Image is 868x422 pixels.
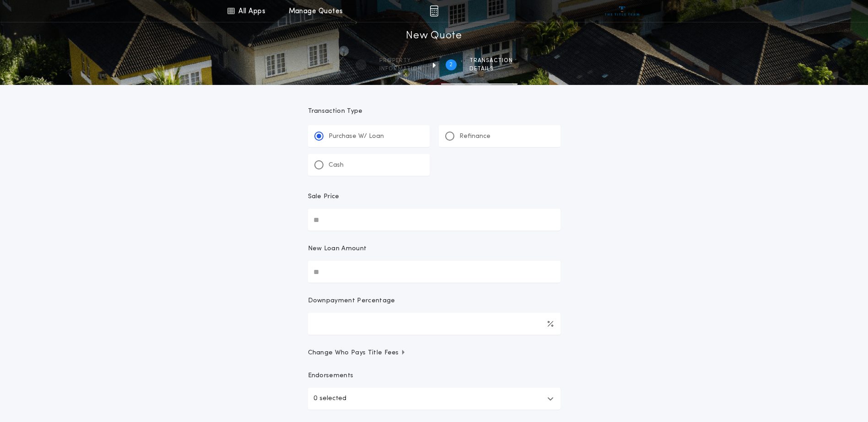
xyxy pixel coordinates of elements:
[308,296,395,306] p: Downpayment Percentage
[308,107,561,116] p: Transaction Type
[308,348,561,358] button: Change Who Pays Title Fees
[308,313,561,335] input: Downpayment Percentage
[308,348,406,358] span: Change Who Pays Title Fees
[308,388,561,410] button: 0 selected
[469,57,513,64] span: Transaction
[308,261,561,283] input: New Loan Amount
[449,61,453,69] h2: 2
[308,209,561,231] input: Sale Price
[469,65,513,73] span: details
[406,29,462,43] h1: New Quote
[329,132,384,141] p: Purchase W/ Loan
[308,244,367,253] p: New Loan Amount
[308,371,561,380] p: Endorsements
[313,393,346,404] p: 0 selected
[605,6,639,16] img: vs-icon
[379,65,422,73] span: information
[379,57,422,64] span: Property
[308,192,340,201] p: Sale Price
[430,5,438,16] img: img
[329,161,344,170] p: Cash
[459,132,491,141] p: Refinance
